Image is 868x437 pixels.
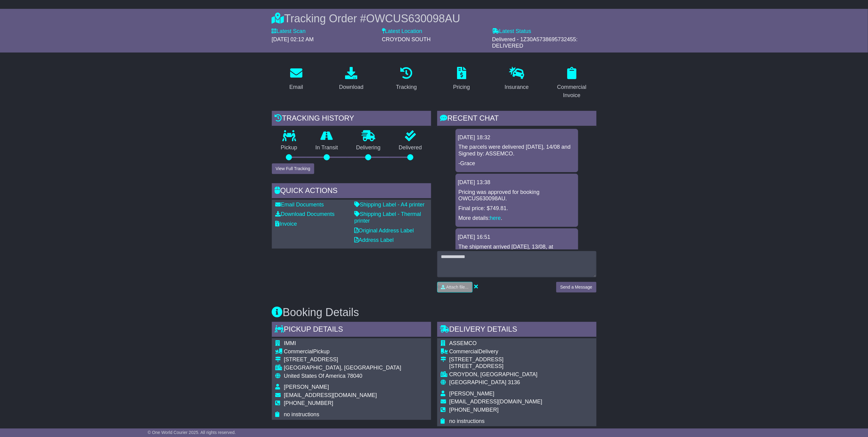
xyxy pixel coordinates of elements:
div: [DATE] 16:51 [458,234,576,241]
a: Commercial Invoice [547,65,596,102]
span: [PHONE_NUMBER] [284,400,333,406]
a: Download [335,65,367,93]
p: Pickup [272,144,307,151]
a: Email Documents [276,202,324,208]
label: Latest Location [382,28,422,35]
span: Delivered - 1Z30A5738695732455: DELIVERED [492,36,578,49]
p: Delivering [347,144,390,151]
span: [EMAIL_ADDRESS][DOMAIN_NAME] [284,392,377,398]
span: 78040 [347,373,362,379]
p: The parcels were delivered [DATE], 14/08 and Signed by: ASSEMCO. [459,144,575,157]
div: [DATE] 13:38 [458,179,576,186]
p: Final price: $749.81. [459,205,575,212]
button: Send a Message [556,282,596,293]
label: Latest Scan [272,28,306,35]
a: Shipping Label - A4 printer [355,202,425,208]
div: RECENT CHAT [437,111,596,127]
button: View Full Tracking [272,163,314,174]
span: no instructions [284,411,319,417]
span: [EMAIL_ADDRESS][DOMAIN_NAME] [449,399,542,405]
a: Original Address Label [355,228,414,234]
div: [STREET_ADDRESS] [449,356,542,363]
div: [DATE] 18:32 [458,134,576,141]
div: [GEOGRAPHIC_DATA], [GEOGRAPHIC_DATA] [284,365,402,371]
p: In Transit [306,144,347,151]
span: © One World Courier 2025. All rights reserved. [148,430,236,435]
p: More details: . [459,215,575,222]
span: CROYDON SOUTH [382,36,431,42]
div: [STREET_ADDRESS] [449,363,542,370]
p: The shipment arrived [DATE], 13/08, at [GEOGRAPHIC_DATA], [GEOGRAPHIC_DATA],a with an estimated d... [459,244,575,270]
div: Delivery Details [437,322,596,338]
div: CROYDON, [GEOGRAPHIC_DATA] [449,371,542,378]
div: Tracking history [272,111,431,127]
h3: Booking Details [272,306,596,319]
div: Pricing [453,83,470,91]
span: ASSEMCO [449,340,477,346]
div: Pickup [284,348,402,355]
a: Shipping Label - Thermal printer [355,211,421,224]
label: Latest Status [492,28,531,35]
p: -Grace [459,160,575,167]
div: Insurance [505,83,529,91]
p: Pricing was approved for booking OWCUS630098AU. [459,189,575,202]
span: [DATE] 02:12 AM [272,36,314,42]
span: United States Of America [284,373,346,379]
span: [PHONE_NUMBER] [449,407,499,413]
a: Email [285,65,307,93]
span: 3136 [508,379,520,385]
a: Invoice [276,221,297,227]
div: Email [289,83,303,91]
span: IMMI [284,340,296,346]
span: [PERSON_NAME] [284,384,329,390]
div: Download [339,83,363,91]
div: Quick Actions [272,183,431,200]
div: Tracking [396,83,417,91]
span: [GEOGRAPHIC_DATA] [449,379,506,385]
div: Tracking Order # [272,12,596,25]
a: here [490,215,501,221]
span: OWCUS630098AU [366,12,460,25]
span: no instructions [449,418,485,424]
a: Address Label [355,237,394,243]
a: Insurance [501,65,533,93]
div: Delivery [449,348,542,355]
span: [PERSON_NAME] [449,391,495,397]
div: Pickup Details [272,322,431,338]
a: Pricing [449,65,474,93]
p: Delivered [390,144,431,151]
a: Download Documents [276,211,335,217]
a: Tracking [392,65,421,93]
span: Commercial [284,348,313,355]
div: Commercial Invoice [551,83,592,100]
div: [STREET_ADDRESS] [284,356,402,363]
span: Commercial [449,348,479,355]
